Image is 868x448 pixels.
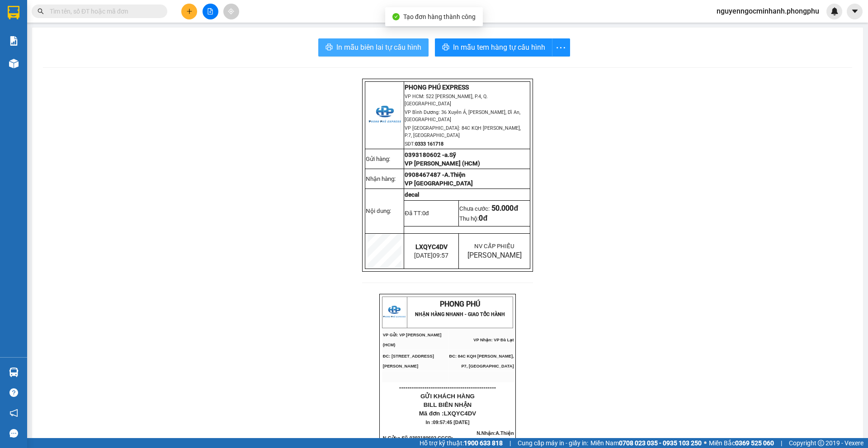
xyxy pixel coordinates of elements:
span: BILL BIÊN NHẬN [424,401,472,408]
span: N.Nhận: [466,430,514,446]
span: | [781,438,782,448]
span: Nhận hàng: [366,175,396,182]
span: GỬI KHÁCH HÀNG [420,393,475,400]
strong: PHONG PHÚ EXPRESS [405,84,469,91]
span: file-add [207,8,213,14]
img: solution-icon [9,36,19,46]
img: icon-new-feature [830,7,839,15]
span: In mẫu tem hàng tự cấu hình [453,42,545,53]
span: - [408,435,454,441]
span: 0đ [422,210,429,217]
span: 09:57 [433,252,448,259]
span: caret-down [851,7,859,15]
span: VP [GEOGRAPHIC_DATA]: 84C KQH [PERSON_NAME], P.7, [GEOGRAPHIC_DATA] [405,125,521,138]
span: a.Sỹ [397,435,408,441]
span: | [509,438,511,448]
span: 0908467487 - [405,171,444,178]
span: In : [426,420,470,425]
span: check-circle [392,13,400,20]
span: decal [405,191,419,198]
span: VP Bình Dương: 36 Xuyên Á, [PERSON_NAME], Dĩ An, [GEOGRAPHIC_DATA] [405,109,520,123]
span: printer [325,43,333,52]
img: warehouse-icon [9,59,19,68]
span: [DATE] [414,252,448,259]
span: Miền Bắc [709,438,774,448]
span: CCCD: [438,435,454,441]
span: VP Gửi: VP [PERSON_NAME] (HCM) [4,34,62,43]
span: VP [PERSON_NAME] (HCM) [405,160,480,167]
span: SĐT: [405,141,443,147]
span: 0393180602. [410,435,455,441]
span: question-circle [9,388,18,397]
span: a.Sỹ [444,151,456,158]
img: warehouse-icon [9,368,19,377]
span: Miền Nam [590,438,702,448]
span: copyright [818,440,824,446]
button: more [552,38,570,57]
span: 50.000đ [491,204,518,212]
span: search [38,8,44,14]
span: Hỗ trợ kỹ thuật: [420,438,503,448]
span: [PERSON_NAME] [467,251,522,259]
button: printerIn mẫu biên lai tự cấu hình [318,38,429,57]
span: VP Nhận: VP Đà Lạt [473,338,514,342]
button: caret-down [847,4,863,19]
button: plus [181,4,197,19]
span: message [9,429,18,438]
span: printer [442,43,449,52]
span: A.Thiện [444,171,465,178]
img: logo-vxr [8,6,19,19]
span: Tạo đơn hàng thành công [403,13,476,20]
strong: 1900 633 818 [464,439,503,447]
span: NV CẤP PHIẾU [474,243,514,250]
span: Mã đơn : [419,410,476,417]
span: VP Nhận: VP Đà Lạt [93,37,133,41]
span: notification [9,409,18,417]
button: printerIn mẫu tem hàng tự cấu hình [435,38,552,57]
span: Gửi hàng: [366,156,390,162]
span: VP Gửi: VP [PERSON_NAME] (HCM) [383,333,442,347]
span: PHONG PHÚ [60,5,100,14]
span: aim [228,8,234,14]
img: logo [368,99,401,132]
span: more [552,42,570,53]
span: Thu hộ: [459,215,487,222]
span: plus [186,8,193,14]
span: N.Gửi: [383,435,455,441]
span: VP HCM: 522 [PERSON_NAME], P.4, Q.[GEOGRAPHIC_DATA] [405,94,488,107]
span: Đã TT: [405,210,429,217]
span: PHONG PHÚ [440,300,480,308]
strong: NHẬN HÀNG NHANH - GIAO TỐC HÀNH [415,311,505,317]
input: Tìm tên, số ĐT hoặc mã đơn [50,6,156,16]
span: 0đ [479,214,487,222]
button: aim [223,4,239,19]
img: logo [4,7,26,29]
span: VP [GEOGRAPHIC_DATA] [405,180,473,187]
span: ---------------------------------------------- [399,384,496,391]
span: ĐC: 84C KQH [PERSON_NAME], P7, [GEOGRAPHIC_DATA] [89,45,134,58]
button: file-add [203,4,218,19]
span: 09:57:45 [DATE] [433,420,470,425]
span: 0393180602 - [405,151,456,158]
span: ĐC: [STREET_ADDRESS][PERSON_NAME] [383,354,434,368]
span: nguyenngocminhanh.phongphu [709,5,826,17]
span: LXQYC4DV [415,243,448,250]
strong: 0708 023 035 - 0935 103 250 [619,439,702,447]
strong: NHẬN HÀNG NHANH - GIAO TỐC HÀNH [35,15,125,21]
strong: 0369 525 060 [735,439,774,447]
span: ĐC: [STREET_ADDRESS][PERSON_NAME] [4,47,55,56]
span: LXQYC4DV [443,410,476,417]
span: ĐC: 84C KQH [PERSON_NAME], P7, [GEOGRAPHIC_DATA] [449,354,514,368]
span: Cung cấp máy in - giấy in: [518,438,588,448]
span: ⚪️ [704,441,707,445]
img: logo [383,301,406,324]
span: Chưa cước: [459,205,518,212]
span: In mẫu biên lai tự cấu hình [336,42,421,53]
strong: 0333 161718 [415,141,443,147]
span: Nội dung: [366,207,391,214]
